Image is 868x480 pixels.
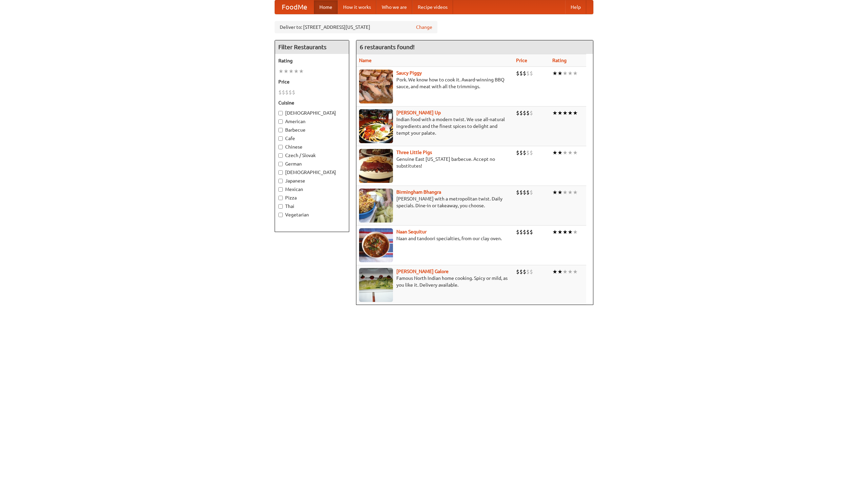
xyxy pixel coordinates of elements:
[278,99,346,106] h5: Cuisine
[552,149,557,156] li: ★
[359,149,393,183] img: littlepigs.jpg
[278,187,283,192] input: Mexican
[523,149,526,156] li: $
[552,58,567,63] a: Rating
[557,268,563,275] li: ★
[563,268,568,275] li: ★
[359,58,372,63] a: Name
[359,235,511,242] p: Naan and tandoori specialties, from our clay oven.
[376,0,412,14] a: Who we are
[396,70,422,76] b: Saucy Piggy
[285,89,289,96] li: $
[278,136,283,141] input: Cafe
[278,213,283,217] input: Vegetarian
[292,89,295,96] li: $
[278,118,346,125] label: American
[360,44,415,50] ng-pluralize: 6 restaurants found!
[563,109,568,117] li: ★
[568,268,573,275] li: ★
[552,228,557,236] li: ★
[359,70,393,103] img: saucy.jpg
[530,149,533,156] li: $
[359,189,393,223] img: bhangra.jpg
[275,21,437,33] div: Deliver to: [STREET_ADDRESS][US_STATE]
[278,128,283,132] input: Barbecue
[516,189,519,196] li: $
[278,162,283,166] input: German
[573,149,578,156] li: ★
[552,189,557,196] li: ★
[519,70,523,77] li: $
[530,268,533,275] li: $
[283,68,289,75] li: ★
[563,189,568,196] li: ★
[359,268,393,302] img: currygalore.jpg
[526,109,530,117] li: $
[526,149,530,156] li: $
[519,189,523,196] li: $
[275,40,349,54] h4: Filter Restaurants
[299,68,304,75] li: ★
[557,109,563,117] li: ★
[526,228,530,236] li: $
[278,145,283,149] input: Chinese
[573,268,578,275] li: ★
[359,275,511,288] p: Famous North Indian home cooking. Spicy or mild, as you like it. Delivery available.
[516,58,527,63] a: Price
[516,268,519,275] li: $
[557,70,563,77] li: ★
[396,110,441,115] a: [PERSON_NAME] Up
[278,89,282,96] li: $
[359,156,511,169] p: Genuine East [US_STATE] barbecue. Accept no substitutes!
[314,0,338,14] a: Home
[552,268,557,275] li: ★
[565,0,586,14] a: Help
[278,68,283,75] li: ★
[278,127,346,133] label: Barbecue
[278,177,346,184] label: Japanese
[519,268,523,275] li: $
[278,135,346,142] label: Cafe
[396,150,432,155] b: Three Little Pigs
[516,228,519,236] li: $
[289,68,294,75] li: ★
[278,152,346,159] label: Czech / Slovak
[278,203,346,210] label: Thai
[359,195,511,209] p: [PERSON_NAME] with a metropolitan twist. Daily specials. Dine-in or takeaway, you choose.
[278,153,283,158] input: Czech / Slovak
[563,149,568,156] li: ★
[523,268,526,275] li: $
[523,70,526,77] li: $
[278,57,346,64] h5: Rating
[294,68,299,75] li: ★
[416,24,432,31] a: Change
[568,149,573,156] li: ★
[278,211,346,218] label: Vegetarian
[278,78,346,85] h5: Price
[278,169,346,176] label: [DEMOGRAPHIC_DATA]
[552,70,557,77] li: ★
[396,269,449,274] a: [PERSON_NAME] Galore
[563,228,568,236] li: ★
[573,228,578,236] li: ★
[557,228,563,236] li: ★
[278,160,346,167] label: German
[278,179,283,183] input: Japanese
[526,189,530,196] li: $
[519,228,523,236] li: $
[275,0,314,14] a: FoodMe
[359,228,393,262] img: naansequitur.jpg
[278,194,346,201] label: Pizza
[568,109,573,117] li: ★
[573,70,578,77] li: ★
[526,70,530,77] li: $
[568,70,573,77] li: ★
[523,189,526,196] li: $
[563,70,568,77] li: ★
[557,189,563,196] li: ★
[396,189,441,195] a: Birmingham Bhangra
[573,109,578,117] li: ★
[530,189,533,196] li: $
